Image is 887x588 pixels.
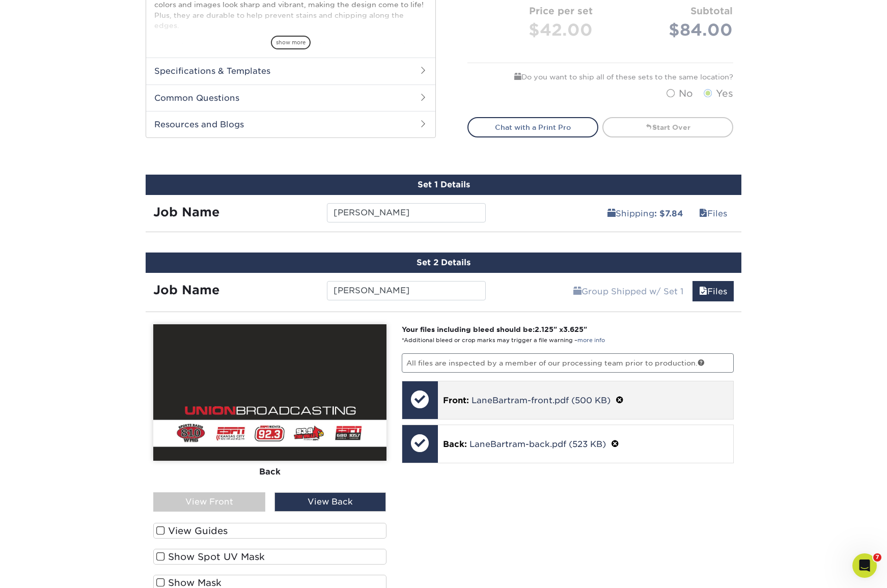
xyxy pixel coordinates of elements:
[472,396,611,405] a: LaneBartram-front.pdf (500 KB)
[153,205,219,219] strong: Job Name
[567,281,690,301] a: Group Shipped w/ Set 1
[563,325,584,333] span: 3.625
[535,325,553,333] span: 2.125
[153,549,386,565] label: Show Spot UV Mask
[146,175,741,195] div: Set 1 Details
[146,253,741,273] div: Set 2 Details
[402,325,587,333] strong: Your files including bleed should be: " x "
[153,523,386,539] label: View Guides
[153,283,219,297] strong: Job Name
[577,337,605,344] a: more info
[692,281,734,301] a: Files
[153,492,265,512] div: View Front
[852,553,877,578] iframe: Intercom live chat
[573,287,581,296] span: shipping
[153,461,386,483] div: Back
[327,203,485,222] input: Enter a job name
[873,553,881,562] span: 7
[146,58,435,84] h2: Specifications & Templates
[607,209,616,218] span: shipping
[469,439,606,449] a: LaneBartram-back.pdf (523 KB)
[402,353,734,373] p: All files are inspected by a member of our processing team prior to production.
[327,281,485,300] input: Enter a job name
[274,492,386,512] div: View Back
[146,111,435,137] h2: Resources and Blogs
[692,203,734,223] a: Files
[699,287,707,296] span: files
[699,209,707,218] span: files
[467,117,598,137] a: Chat with a Print Pro
[654,209,683,218] b: : $7.84
[402,337,605,344] small: *Additional bleed or crop marks may trigger a file warning –
[601,203,690,223] a: Shipping: $7.84
[443,396,469,405] span: Front:
[602,117,733,137] a: Start Over
[443,439,467,449] span: Back:
[271,36,311,49] span: show more
[3,557,87,584] iframe: Google Customer Reviews
[146,85,435,111] h2: Common Questions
